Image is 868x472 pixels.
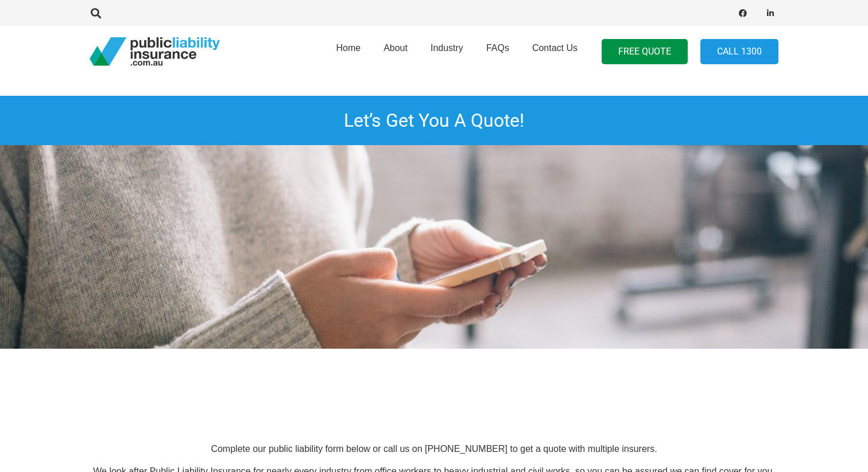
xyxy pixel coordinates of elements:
img: cgu [741,349,798,406]
img: steadfast [17,349,75,406]
a: pli_logotransparent [90,37,220,66]
a: FREE QUOTE [602,39,688,65]
img: allianz [162,349,219,406]
a: FAQs [475,22,521,81]
p: Complete our public liability form below or call us on [PHONE_NUMBER] to get a quote with multipl... [90,443,778,455]
a: Facebook [735,5,751,21]
img: lloyds [307,349,364,406]
span: Contact Us [532,43,578,53]
img: aig [596,349,653,406]
span: Home [336,43,361,53]
a: Call 1300 [700,39,778,65]
span: Industry [431,43,463,53]
a: Contact Us [521,22,589,81]
a: LinkedIn [762,5,778,21]
span: About [383,43,408,53]
a: Home [324,22,372,81]
a: About [372,22,419,81]
span: FAQs [486,43,509,53]
a: Search [84,8,107,18]
a: Industry [419,22,475,81]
